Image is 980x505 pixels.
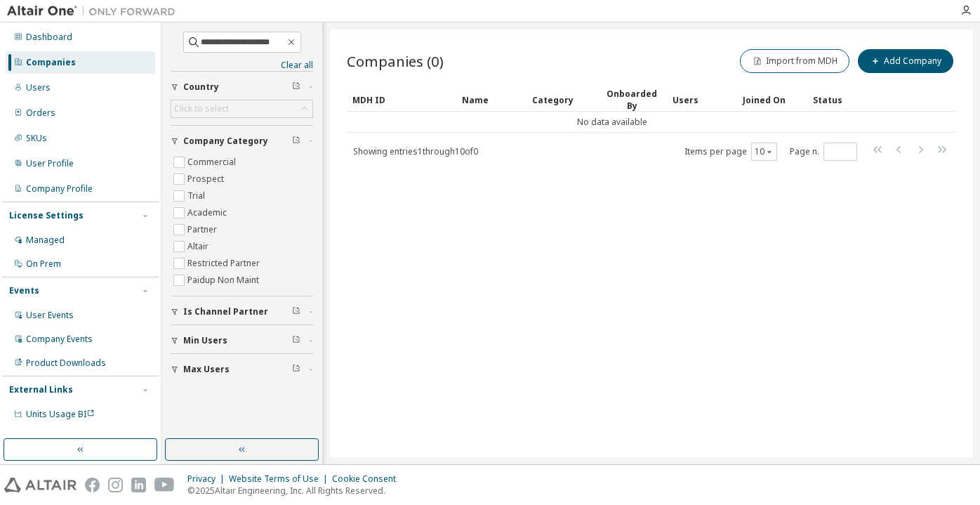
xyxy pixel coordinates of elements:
div: Company Events [26,334,93,345]
img: facebook.svg [85,478,100,492]
div: Website Terms of Use [229,473,332,485]
span: Country [183,81,219,93]
div: License Settings [9,210,84,221]
div: Users [26,82,51,93]
div: User Events [26,310,74,321]
span: Clear filter [292,364,300,375]
div: SKUs [26,133,47,144]
div: Orders [26,107,55,119]
div: Events [9,285,39,296]
div: Click to select [171,100,312,117]
button: 10 [755,146,774,157]
span: Company Category [183,136,268,147]
div: Name [462,88,521,111]
td: No data available [347,112,878,133]
button: Import from MDH [740,49,849,73]
button: Min Users [171,325,313,356]
div: Status [813,88,872,111]
div: External Links [9,384,73,395]
span: Companies (0) [347,51,444,71]
div: User Profile [26,158,74,169]
span: Page n. [790,143,857,161]
span: Showing entries 1 through 10 of 0 [353,145,478,157]
label: Prospect [187,171,227,188]
div: Product Downloads [26,358,106,369]
div: MDH ID [352,88,451,111]
div: Click to select [174,103,229,114]
span: Clear filter [292,81,300,93]
span: Clear filter [292,335,300,346]
button: Add Company [858,49,953,73]
div: Onboarded By [602,88,661,112]
div: Joined On [743,88,802,111]
div: Privacy [187,473,229,485]
div: Companies [26,57,76,68]
button: Country [171,72,313,103]
label: Restricted Partner [187,255,263,272]
img: linkedin.svg [131,478,146,492]
button: Is Channel Partner [171,296,313,327]
div: Users [673,88,731,111]
a: Clear all [171,60,313,71]
label: Altair [187,238,211,255]
img: altair_logo.svg [4,478,77,492]
button: Max Users [171,354,313,385]
span: Min Users [183,335,227,346]
span: Clear filter [292,136,300,147]
div: On Prem [26,258,61,270]
button: Company Category [171,126,313,157]
div: Category [532,88,591,111]
p: © 2025 Altair Engineering, Inc. All Rights Reserved. [187,485,404,497]
label: Partner [187,221,220,238]
span: Units Usage BI [26,408,95,420]
span: Clear filter [292,306,300,317]
img: youtube.svg [154,478,175,492]
label: Academic [187,204,230,221]
span: Is Channel Partner [183,306,268,317]
span: Items per page [684,143,777,161]
div: Cookie Consent [332,473,404,485]
div: Managed [26,235,65,246]
span: Max Users [183,364,230,375]
img: Altair One [7,4,183,18]
label: Paidup Non Maint [187,272,262,289]
label: Trial [187,188,208,204]
img: instagram.svg [108,478,123,492]
div: Dashboard [26,32,72,43]
div: Company Profile [26,183,93,195]
label: Commercial [187,154,239,171]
